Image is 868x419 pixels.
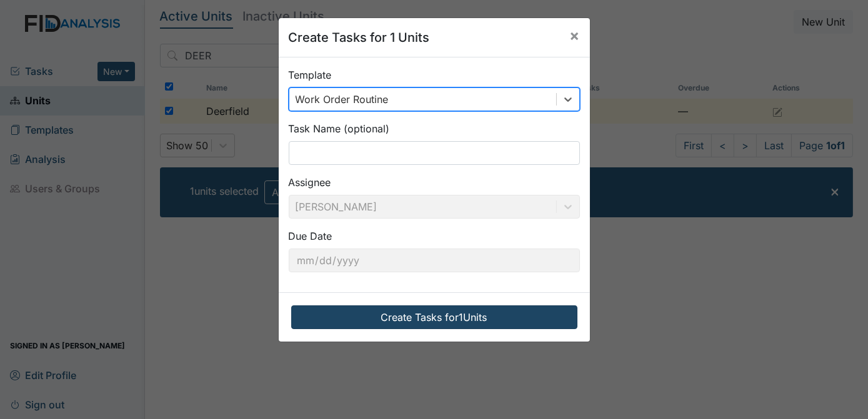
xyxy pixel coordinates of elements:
span: × [570,26,580,44]
label: Due Date [289,229,332,244]
label: Template [289,67,332,82]
div: Work Order Routine [296,92,389,107]
button: Close [560,18,590,53]
button: Create Tasks for1Units [291,305,577,329]
label: Assignee [289,175,331,190]
h5: Create Tasks for 1 Units [289,28,430,47]
label: Task Name (optional) [289,121,390,136]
